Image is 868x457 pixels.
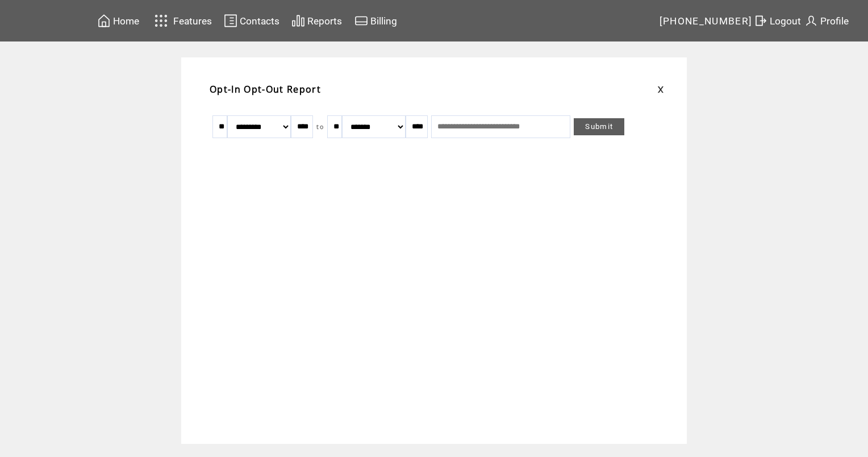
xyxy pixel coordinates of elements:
[574,118,624,135] a: Submit
[240,15,279,27] span: Contacts
[224,14,237,28] img: contacts.svg
[173,15,212,27] span: Features
[316,123,324,131] span: to
[210,83,321,95] span: Opt-In Opt-Out Report
[290,12,344,30] a: Reports
[752,12,803,30] a: Logout
[803,12,850,30] a: Profile
[820,15,849,27] span: Profile
[151,11,171,30] img: features.svg
[113,15,139,27] span: Home
[353,12,399,30] a: Billing
[97,14,111,28] img: home.svg
[222,12,281,30] a: Contacts
[149,10,214,32] a: Features
[660,15,753,27] span: [PHONE_NUMBER]
[804,14,818,28] img: profile.svg
[770,15,801,27] span: Logout
[754,14,767,28] img: exit.svg
[307,15,342,27] span: Reports
[95,12,141,30] a: Home
[291,14,305,28] img: chart.svg
[354,14,368,28] img: creidtcard.svg
[370,15,397,27] span: Billing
